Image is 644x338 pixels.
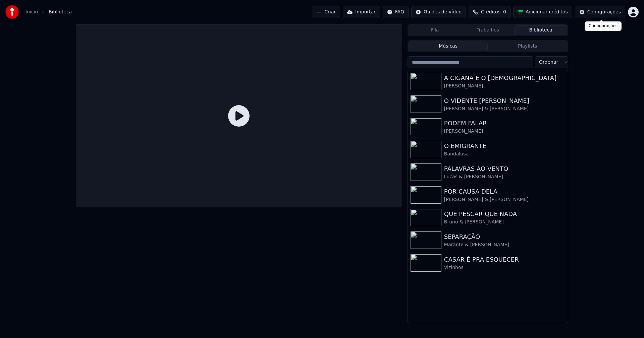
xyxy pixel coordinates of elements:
nav: breadcrumb [25,9,72,15]
span: Biblioteca [49,9,72,15]
div: [PERSON_NAME] [444,128,565,135]
div: [PERSON_NAME] & [PERSON_NAME] [444,106,565,112]
div: QUE PESCAR QUE NADA [444,209,565,219]
div: [PERSON_NAME] & [PERSON_NAME] [444,196,565,203]
span: Ordenar [539,59,558,66]
div: Lucas & [PERSON_NAME] [444,174,565,180]
div: Bandalusa [444,151,565,157]
a: Início [25,9,38,15]
button: Criar [312,6,340,18]
button: Músicas [409,42,488,51]
div: Configurações [587,9,621,15]
button: Biblioteca [514,25,567,35]
div: Configurações [585,21,622,31]
div: PALAVRAS AO VENTO [444,164,565,174]
div: POR CAUSA DELA [444,187,565,196]
div: CASAR É PRA ESQUECER [444,255,565,264]
button: Configurações [575,6,625,18]
button: Playlists [488,42,567,51]
div: Vizinhos [444,264,565,271]
div: Marante & [PERSON_NAME] [444,242,565,248]
button: Guides de vídeo [411,6,466,18]
span: Créditos [481,9,500,15]
div: [PERSON_NAME] [444,83,565,89]
div: O EMIGRANTE [444,141,565,151]
button: Importar [343,6,380,18]
button: Créditos0 [469,6,511,18]
img: youka [5,5,19,19]
button: Adicionar créditos [513,6,572,18]
div: Bruno & [PERSON_NAME] [444,219,565,225]
div: A CIGANA E O [DEMOGRAPHIC_DATA] [444,73,565,83]
div: PODEM FALAR [444,119,565,128]
div: SEPARAÇÃO [444,232,565,242]
button: Trabalhos [462,25,515,35]
span: 0 [503,9,506,15]
div: O VIDENTE [PERSON_NAME] [444,96,565,106]
button: FAQ [383,6,409,18]
button: Fila [409,25,462,35]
